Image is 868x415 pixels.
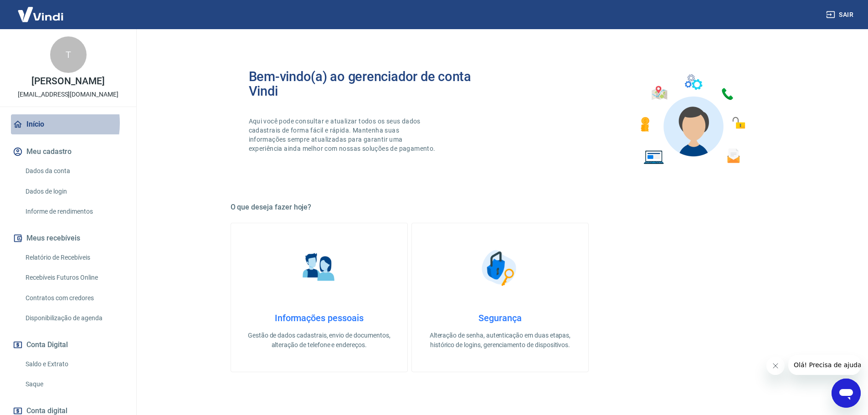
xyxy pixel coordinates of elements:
p: [EMAIL_ADDRESS][DOMAIN_NAME] [18,90,118,99]
p: [PERSON_NAME] [31,77,104,86]
a: Saque [22,375,125,394]
p: Alteração de senha, autenticação em duas etapas, histórico de logins, gerenciamento de dispositivos. [426,331,574,350]
p: Gestão de dados cadastrais, envio de documentos, alteração de telefone e endereços. [246,331,393,350]
a: Informações pessoaisInformações pessoaisGestão de dados cadastrais, envio de documentos, alteraçã... [231,223,408,372]
a: Contratos com credores [22,289,125,307]
p: Aqui você pode consultar e atualizar todos os seus dados cadastrais de forma fácil e rápida. Mant... [249,117,437,153]
iframe: Mensagem da empresa [788,355,861,375]
iframe: Botão para abrir a janela de mensagens [832,379,861,408]
a: Disponibilização de agenda [22,309,125,328]
h2: Bem-vindo(a) ao gerenciador de conta Vindi [249,69,500,98]
a: Início [11,114,125,134]
a: Dados da conta [22,162,125,180]
button: Meu cadastro [11,142,125,162]
a: Saldo e Extrato [22,355,125,374]
img: Vindi [11,0,70,28]
button: Meus recebíveis [11,228,125,248]
span: Olá! Precisa de ajuda? [5,6,77,14]
iframe: Fechar mensagem [766,357,785,375]
button: Conta Digital [11,335,125,355]
img: Imagem de um avatar masculino com diversos icones exemplificando as funcionalidades do gerenciado... [632,69,752,170]
a: SegurançaSegurançaAlteração de senha, autenticação em duas etapas, histórico de logins, gerenciam... [411,223,589,372]
button: Sair [824,6,857,23]
h5: O que deseja fazer hoje? [231,203,770,212]
img: Informações pessoais [296,245,342,291]
a: Informe de rendimentos [22,202,125,221]
div: T [50,36,87,73]
a: Recebíveis Futuros Online [22,268,125,287]
img: Segurança [477,245,523,291]
a: Relatório de Recebíveis [22,248,125,267]
a: Dados de login [22,182,125,201]
h4: Segurança [426,313,574,323]
h4: Informações pessoais [246,313,393,323]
